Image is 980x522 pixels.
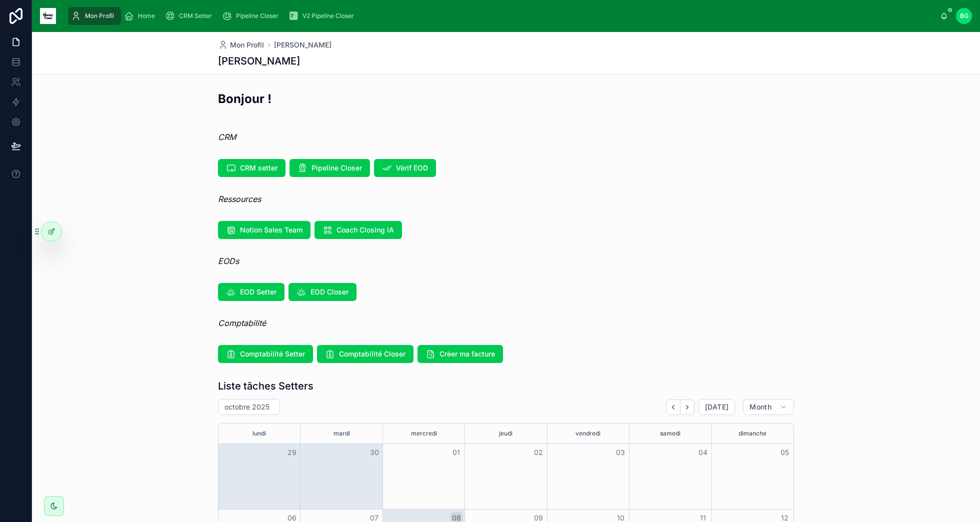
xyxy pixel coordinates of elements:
button: EOD Closer [288,283,356,301]
a: Mon Profil [68,7,121,25]
div: dimanche [713,423,792,443]
h2: Bonjour ! [218,90,271,107]
button: 04 [697,446,709,458]
span: Créer ma facture [439,349,495,359]
em: Comptabilité [218,318,266,328]
a: CRM Setter [162,7,219,25]
a: Home [121,7,162,25]
span: Notion Sales Team [240,225,302,235]
span: BG [960,12,968,20]
button: [DATE] [698,399,735,415]
span: Comptabilité Closer [339,349,405,359]
h1: [PERSON_NAME] [218,54,300,68]
div: scrollable content [64,5,940,27]
div: mardi [302,423,380,443]
div: vendredi [549,423,627,443]
div: mercredi [384,423,463,443]
div: lundi [220,423,298,443]
span: Month [749,402,771,411]
button: Notion Sales Team [218,221,310,239]
button: 01 [450,446,462,458]
button: 02 [532,446,544,458]
span: Coach Closing IA [336,225,394,235]
button: Pipeline Closer [289,159,370,177]
button: 03 [614,446,626,458]
button: Comptabilité Closer [317,345,413,363]
button: Next [680,399,694,415]
button: Créer ma facture [417,345,503,363]
button: 05 [779,446,791,458]
button: 29 [286,446,298,458]
span: Pipeline Closer [236,12,278,20]
em: CRM [218,132,236,142]
span: Mon Profil [230,40,264,50]
span: Comptabilité Setter [240,349,305,359]
span: Pipeline Closer [311,163,362,173]
span: EOD Setter [240,287,276,297]
span: V2 Pipeline Closer [302,12,354,20]
span: CRM Setter [179,12,212,20]
h2: octobre 2025 [224,402,269,412]
span: Mon Profil [85,12,114,20]
button: CRM setter [218,159,285,177]
img: App logo [40,8,56,24]
div: jeudi [466,423,545,443]
span: CRM setter [240,163,277,173]
div: samedi [631,423,709,443]
span: EOD Closer [310,287,348,297]
span: [DATE] [705,402,728,411]
button: EOD Setter [218,283,284,301]
em: Ressources [218,194,261,204]
a: [PERSON_NAME] [274,40,331,50]
h1: Liste tâches Setters [218,379,313,393]
a: Pipeline Closer [219,7,285,25]
button: Month [743,399,794,415]
span: Vérif EOD [396,163,428,173]
button: Back [666,399,680,415]
span: Home [138,12,155,20]
button: 30 [368,446,380,458]
a: V2 Pipeline Closer [285,7,361,25]
button: Vérif EOD [374,159,436,177]
em: EODs [218,256,239,266]
button: Coach Closing IA [314,221,402,239]
a: Mon Profil [218,40,264,50]
button: Comptabilité Setter [218,345,313,363]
